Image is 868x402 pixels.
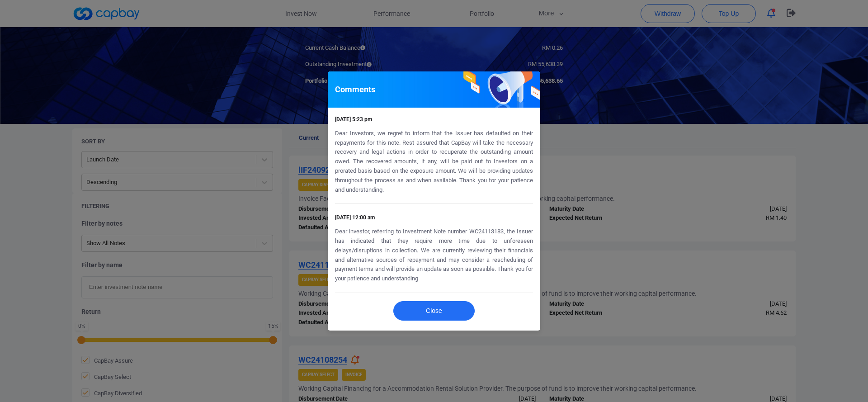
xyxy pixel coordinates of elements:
p: Dear Investors, we regret to inform that the Issuer has defaulted on their repayments for this no... [335,129,533,195]
button: Close [393,301,475,321]
span: [DATE] 12:00 am [335,214,375,221]
h5: Comments [335,84,375,95]
p: Dear investor, referring to Investment Note number WC24113183, the Issuer has indicated that they... [335,227,533,284]
span: [DATE] 5:23 pm [335,116,372,123]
